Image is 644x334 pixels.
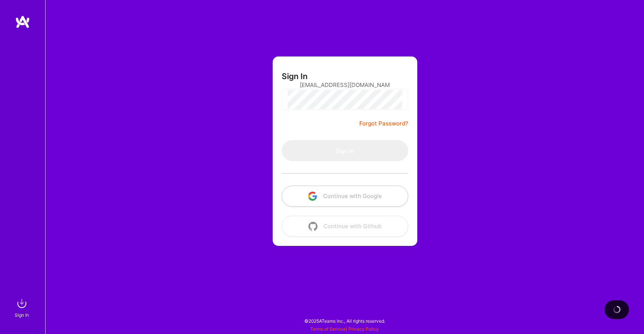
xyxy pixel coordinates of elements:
[300,75,390,95] input: Email...
[282,140,408,161] button: Sign In
[310,326,379,332] span: |
[16,296,29,319] a: sign inSign In
[282,72,308,81] h3: Sign In
[282,216,408,237] button: Continue with Github
[359,119,408,128] a: Forgot Password?
[282,186,408,207] button: Continue with Google
[308,222,317,231] img: icon
[45,311,644,330] div: © 2025 ATeams Inc., All rights reserved.
[348,326,379,332] a: Privacy Policy
[310,326,346,332] a: Terms of Service
[308,192,317,201] img: icon
[613,305,621,314] img: loading
[15,15,30,29] img: logo
[15,311,29,319] div: Sign In
[14,296,29,311] img: sign in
